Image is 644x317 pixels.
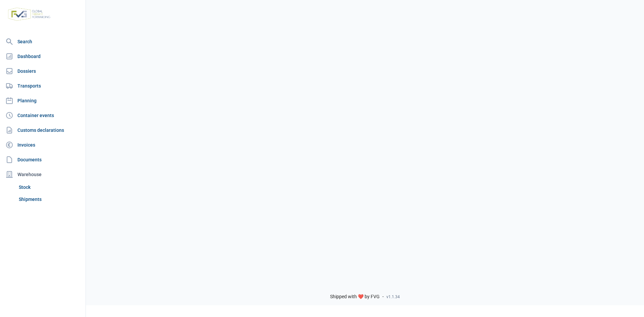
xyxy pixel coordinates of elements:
a: Dashboard [3,50,83,63]
a: Shipments [16,193,83,205]
a: Invoices [3,138,83,152]
a: Customs declarations [3,123,83,137]
span: Shipped with ❤️ by FVG [330,294,380,300]
span: v1.1.34 [386,294,400,300]
a: Documents [3,153,83,166]
a: Stock [16,181,83,193]
span: - [382,294,384,300]
a: Dossiers [3,64,83,78]
img: FVG - Global freight forwarding [5,5,53,23]
a: Container events [3,109,83,122]
a: Search [3,35,83,48]
a: Planning [3,94,83,107]
a: Transports [3,79,83,93]
div: Warehouse [3,168,83,181]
